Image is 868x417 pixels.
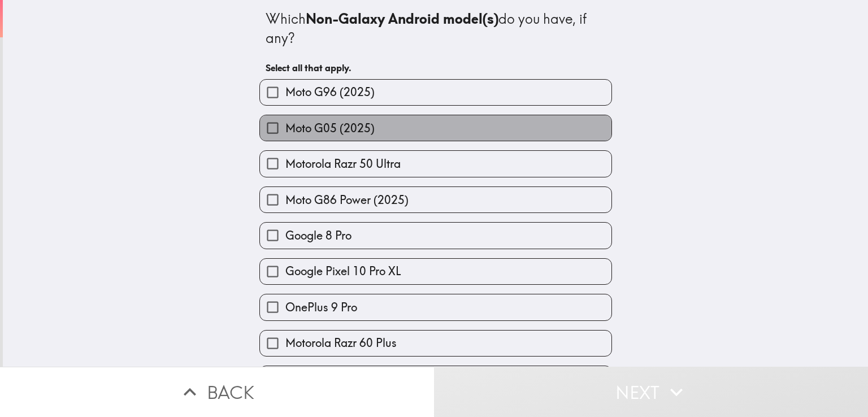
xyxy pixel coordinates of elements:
[260,151,611,176] button: Motorola Razr 50 Ultra
[260,187,611,212] button: Moto G86 Power (2025)
[434,367,868,417] button: Next
[266,62,606,74] h6: Select all that apply.
[260,294,611,320] button: OnePlus 9 Pro
[285,84,375,100] span: Moto G96 (2025)
[285,156,401,172] span: Motorola Razr 50 Ultra
[260,331,611,356] button: Motorola Razr 60 Plus
[260,115,611,141] button: Moto G05 (2025)
[260,223,611,248] button: Google 8 Pro
[306,10,498,27] b: Non-Galaxy Android model(s)
[260,259,611,284] button: Google Pixel 10 Pro XL
[285,263,401,279] span: Google Pixel 10 Pro XL
[266,10,606,47] div: Which do you have, if any?
[285,120,375,136] span: Moto G05 (2025)
[285,228,351,244] span: Google 8 Pro
[285,299,357,315] span: OnePlus 9 Pro
[285,335,397,351] span: Motorola Razr 60 Plus
[285,192,409,208] span: Moto G86 Power (2025)
[260,80,611,105] button: Moto G96 (2025)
